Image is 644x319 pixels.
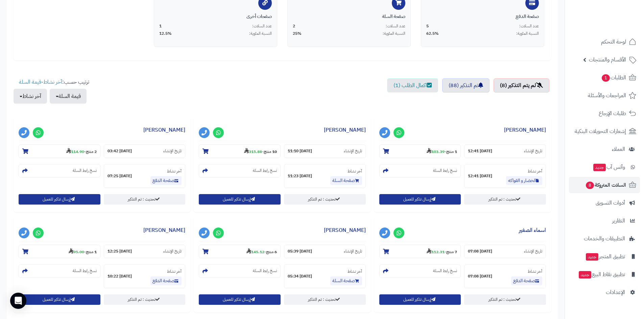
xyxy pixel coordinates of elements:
[293,31,302,36] span: 25%
[446,249,457,255] strong: 7 منتج
[19,294,100,305] button: إرسال تذكير للعميل
[104,294,186,305] a: تحديث : تم التذكير
[264,149,277,155] strong: 10 منتج
[249,31,272,36] span: النسبة المئوية:
[293,23,295,29] span: 2
[442,78,490,92] a: تم التذكير (88)
[150,276,182,285] a: صفحة الدفع
[50,89,87,104] button: قيمة السلة
[19,164,100,178] section: نسخ رابط السلة
[601,74,610,82] span: 1
[433,268,457,274] small: نسخ رابط السلة
[427,249,445,255] strong: 112.31
[19,194,100,205] button: إرسال تذكير للعميل
[19,264,100,278] section: نسخ رابط السلة
[426,23,429,29] span: 5
[585,252,625,261] span: تطبيق المتجر
[519,226,546,234] a: اسماء الصغير
[387,78,438,92] a: اكمال الطلب (1)
[288,173,312,179] strong: [DATE] 11:23
[433,168,457,174] small: نسخ رابط السلة
[86,149,97,155] strong: 2 منتج
[585,180,626,190] span: السلات المتروكة
[167,168,182,174] small: آخر نشاط
[569,141,640,157] a: العملاء
[324,226,366,234] a: [PERSON_NAME]
[593,164,606,171] span: جديد
[468,148,492,154] strong: [DATE] 12:41
[69,248,97,255] small: -
[348,268,362,274] small: آخر نشاط
[288,248,312,254] strong: [DATE] 05:39
[66,148,97,155] small: -
[19,245,100,258] section: 1 منتج-95.00
[10,293,26,309] div: Open Intercom Messenger
[464,194,546,205] a: تحديث : تم التذكير
[569,177,640,193] a: السلات المتروكة8
[383,31,405,36] span: النسبة المئوية:
[266,249,277,255] strong: 6 منتج
[504,126,546,134] a: [PERSON_NAME]
[506,176,542,185] a: الخضار و الفواكه
[163,248,182,254] small: تاريخ الإنشاء
[73,168,97,174] small: نسخ رابط السلة
[579,271,591,278] span: جديد
[104,194,186,205] a: تحديث : تم التذكير
[344,248,362,254] small: تاريخ الإنشاء
[606,288,625,297] span: الإعدادات
[599,109,626,118] span: طلبات الإرجاع
[569,87,640,104] a: المراجعات والأسئلة
[524,248,542,254] small: تاريخ الإنشاء
[516,31,539,36] span: النسبة المئوية:
[379,264,461,278] section: نسخ رابط السلة
[584,234,625,243] span: التطبيقات والخدمات
[199,164,281,178] section: نسخ رابط السلة
[199,245,281,258] section: 6 منتج-145.12
[330,276,362,285] a: صفحة السلة
[199,194,281,205] button: إرسال تذكير للعميل
[108,248,132,254] strong: [DATE] 12:25
[446,149,457,155] strong: 1 منتج
[569,231,640,247] a: التطبيقات والخدمات
[569,284,640,300] a: الإعدادات
[244,149,262,155] strong: 315.88
[588,91,626,100] span: المراجعات والأسئلة
[427,149,445,155] strong: 103.39
[284,194,366,205] a: تحديث : تم التذكير
[569,159,640,175] a: وآتس آبجديد
[86,249,97,255] strong: 1 منتج
[612,216,625,225] span: التقارير
[464,294,546,305] a: تحديث : تم التذكير
[69,249,84,255] strong: 95.00
[575,127,626,136] span: إشعارات التحويلات البنكية
[246,249,264,255] strong: 145.12
[330,176,362,185] a: صفحة السلة
[468,173,492,179] strong: [DATE] 12:41
[108,148,132,154] strong: [DATE] 03:42
[569,195,640,211] a: أدوات التسويق
[108,273,132,279] strong: [DATE] 10:22
[324,126,366,134] a: [PERSON_NAME]
[288,148,312,154] strong: [DATE] 11:10
[348,168,362,174] small: آخر نشاط
[253,168,277,174] small: نسخ رابط السلة
[379,194,461,205] button: إرسال تذكير للعميل
[593,162,625,172] span: وآتس آب
[426,31,439,36] span: 62.5%
[379,294,461,305] button: إرسال تذكير للعميل
[143,126,185,134] a: [PERSON_NAME]
[253,268,277,274] small: نسخ رابط السلة
[150,176,182,185] a: صفحة الدفع
[569,266,640,283] a: تطبيق نقاط البيعجديد
[569,123,640,139] a: إشعارات التحويلات البنكية
[66,149,84,155] strong: 114.90
[528,268,542,274] small: آخر نشاط
[528,168,542,174] small: آخر نشاط
[601,73,626,82] span: الطلبات
[468,248,492,254] strong: [DATE] 07:08
[293,13,405,20] div: صفحة السلة
[569,34,640,50] a: لوحة التحكم
[612,144,625,154] span: العملاء
[569,70,640,86] a: الطلبات1
[252,23,272,29] span: عدد السلات:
